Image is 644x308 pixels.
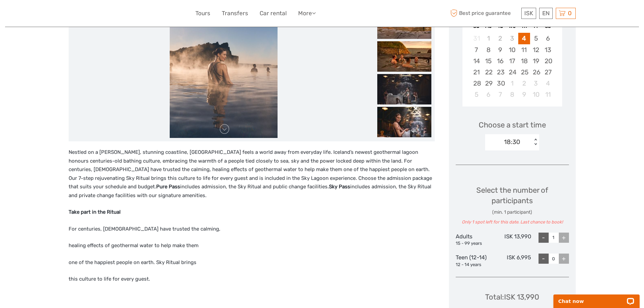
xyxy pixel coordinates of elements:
[533,139,539,146] div: < >
[471,33,482,44] div: Not available Sunday, August 31st, 2025
[518,89,530,100] div: Choose Thursday, October 9th, 2025
[456,254,494,268] div: Teen (12-14)
[493,254,531,268] div: ISK 6,995
[456,262,494,268] div: 12 - 14 years
[377,74,431,104] img: c7a982244e76485291bc37c7387e8816_slider_thumbnail.jpeg
[524,10,533,17] span: ISK
[69,225,435,234] p: For centuries, [DEMOGRAPHIC_DATA] have trusted the calming,
[493,233,531,247] div: ISK 13,990
[506,89,518,100] div: Choose Wednesday, October 8th, 2025
[464,33,560,100] div: month 2025-09
[530,67,542,78] div: Choose Friday, September 26th, 2025
[539,254,549,264] div: -
[329,184,350,190] strong: Sky Pass
[494,89,506,100] div: Choose Tuesday, October 7th, 2025
[539,233,549,243] div: -
[482,78,494,89] div: Choose Monday, September 29th, 2025
[482,55,494,67] div: Choose Monday, September 15th, 2025
[298,8,316,18] a: More
[530,55,542,67] div: Choose Friday, September 19th, 2025
[260,8,287,18] a: Car rental
[69,148,435,200] p: Nestled on a [PERSON_NAME], stunning coastline, [GEOGRAPHIC_DATA] feels a world away from everyda...
[494,44,506,55] div: Choose Tuesday, September 9th, 2025
[471,67,482,78] div: Choose Sunday, September 21st, 2025
[506,67,518,78] div: Choose Wednesday, September 24th, 2025
[542,78,554,89] div: Choose Saturday, October 4th, 2025
[377,41,431,72] img: caffa57d2b48444cab08357f81d8f5ad_slider_thumbnail.jpeg
[377,107,431,137] img: 06e96a10e94c46c9bf95e56ab8871a26_slider_thumbnail.jpeg
[530,78,542,89] div: Choose Friday, October 3rd, 2025
[482,33,494,44] div: Not available Monday, September 1st, 2025
[530,44,542,55] div: Choose Friday, September 12th, 2025
[506,44,518,55] div: Choose Wednesday, September 10th, 2025
[518,55,530,67] div: Choose Thursday, September 18th, 2025
[506,33,518,44] div: Not available Wednesday, September 3rd, 2025
[456,185,569,226] div: Select the number of participants
[69,275,435,284] p: this culture to life for every guest.
[518,33,530,44] div: Choose Thursday, September 4th, 2025
[494,33,506,44] div: Not available Tuesday, September 2nd, 2025
[456,219,569,226] div: Only 1 spot left for this date. Last chance to book!
[471,44,482,55] div: Choose Sunday, September 7th, 2025
[69,209,121,215] strong: Take part in the Ritual
[456,240,494,247] div: 15 - 99 years
[471,89,482,100] div: Choose Sunday, October 5th, 2025
[506,55,518,67] div: Choose Wednesday, September 17th, 2025
[518,78,530,89] div: Choose Thursday, October 2nd, 2025
[471,78,482,89] div: Choose Sunday, September 28th, 2025
[195,8,210,18] a: Tours
[456,233,494,247] div: Adults
[494,67,506,78] div: Choose Tuesday, September 23rd, 2025
[456,209,569,216] div: (min. 1 participant)
[506,78,518,89] div: Choose Wednesday, October 1st, 2025
[479,120,546,130] span: Choose a start time
[494,55,506,67] div: Choose Tuesday, September 16th, 2025
[69,258,435,267] p: one of the happiest people on earth. Sky Ritual brings
[504,138,520,146] div: 18:30
[494,78,506,89] div: Choose Tuesday, September 30th, 2025
[559,254,569,264] div: +
[542,89,554,100] div: Choose Saturday, October 11th, 2025
[518,44,530,55] div: Choose Thursday, September 11th, 2025
[518,67,530,78] div: Choose Thursday, September 25th, 2025
[69,241,435,250] p: healing effects of geothermal water to help make them
[542,44,554,55] div: Choose Saturday, September 13th, 2025
[549,287,644,308] iframe: LiveChat chat widget
[542,33,554,44] div: Choose Saturday, September 6th, 2025
[482,67,494,78] div: Choose Monday, September 22nd, 2025
[539,8,553,19] div: EN
[567,10,573,17] span: 0
[449,8,520,19] span: Best price guarantee
[156,184,180,190] strong: Pure Pass
[542,67,554,78] div: Choose Saturday, September 27th, 2025
[471,55,482,67] div: Choose Sunday, September 14th, 2025
[530,33,542,44] div: Choose Friday, September 5th, 2025
[542,55,554,67] div: Choose Saturday, September 20th, 2025
[559,233,569,243] div: +
[482,89,494,100] div: Choose Monday, October 6th, 2025
[530,89,542,100] div: Choose Friday, October 10th, 2025
[485,292,539,302] div: Total : ISK 13,990
[482,44,494,55] div: Choose Monday, September 8th, 2025
[222,8,248,18] a: Transfers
